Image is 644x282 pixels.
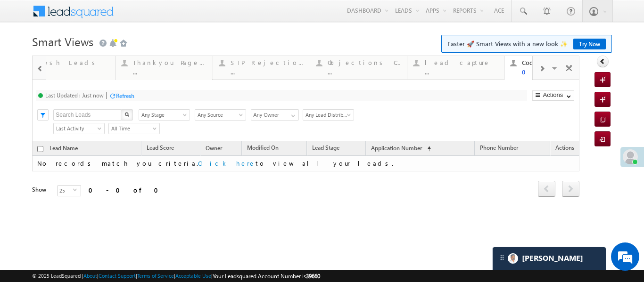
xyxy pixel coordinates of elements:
[573,39,606,49] a: Try Now
[162,68,235,75] div: ...
[423,145,431,153] span: (sorted ascending)
[165,149,195,158] div: Yes
[58,178,73,189] span: 25
[303,109,354,121] a: Any Lead Distribution
[356,68,429,75] div: ...
[204,149,236,158] div: SURAT
[213,56,310,80] a: STP Rejection Reason...
[45,92,104,99] div: Last Updated : Just now
[175,273,211,279] a: Acceptable Use
[199,129,218,142] a: City
[310,56,407,80] a: Objections Cases...
[492,247,606,270] div: carter-dragCarter[PERSON_NAME]
[475,143,523,155] a: Phone Number
[447,39,606,48] span: Faster 🚀 Smart Views with a new look ✨
[251,109,298,121] div: Owner Filter
[115,56,213,80] a: Thankyou Page leads...
[147,144,174,151] span: Lead Score
[139,109,190,121] a: Any Stage
[53,109,122,121] input: Search Leads
[453,68,527,75] div: ...
[356,59,429,66] div: lead capture
[32,34,93,49] span: Smart Views
[246,131,280,138] span: Lead Number
[133,68,206,75] div: ...
[504,56,602,81] a: Coded [DATE]0
[137,273,174,279] a: Terms of Service
[53,123,105,134] a: Last Activity
[49,49,158,62] div: Chat with us now
[307,143,344,155] a: Lead Stage
[213,273,320,280] span: Your Leadsquared Account Number is
[204,131,214,138] span: City
[519,175,536,190] a: prev
[83,273,97,279] a: About
[198,159,256,167] a: Click here
[36,68,109,75] div: 1
[61,150,122,157] a: Gouda [PERSON_NAME]
[562,175,579,190] a: next
[551,129,579,142] span: Actions
[334,129,364,142] a: OneKYC
[426,131,450,138] span: DRACode
[128,218,171,230] em: Start Chat
[144,56,241,80] a: STP Rejection Reason...
[562,181,579,197] span: next
[435,56,533,80] a: Coded [DATE]...
[538,181,555,197] span: prev
[407,56,504,80] a: lead capture...
[328,68,401,75] div: ...
[195,111,243,119] span: Any Source
[259,68,332,75] div: ...
[37,133,43,139] input: Check all records
[372,131,403,138] span: Lead Quality
[480,144,518,151] span: Phone Number
[12,87,172,209] textarea: Type your message and hit 'Enter'
[366,143,436,155] a: Application Number (sorted ascending)
[89,177,180,188] div: 1 - 1 of 1
[139,109,190,121] div: Lead Stage Filter
[58,185,73,196] span: 25
[458,129,494,142] a: DRAName
[36,59,109,66] div: Fresh Leads
[425,68,498,75] div: ...
[195,109,246,121] div: Lead Source Filter
[503,131,541,138] span: Lead Campaign
[251,109,299,121] input: Type to Search
[231,68,304,75] div: ...
[99,273,136,279] a: Contact Support
[139,111,187,119] span: Any Stage
[73,188,81,192] span: select
[293,131,326,138] span: Referral code
[109,124,157,133] span: All Time
[306,273,320,280] span: 39660
[522,68,595,75] div: 0
[37,146,43,152] input: Check all records
[160,129,196,142] a: FnO Intent
[405,132,412,139] span: (sorted descending)
[286,110,298,119] a: Show All Items
[522,59,595,66] div: Coded [DATE]
[195,109,246,121] a: Any Source
[532,90,574,101] button: Actions
[206,145,222,152] span: Owner
[338,56,436,80] a: lead capture...
[73,181,81,185] span: select
[241,56,339,80] a: Objections Cases...
[421,129,455,142] a: DRACode
[247,144,279,151] span: Modified On
[32,178,50,187] div: Show
[519,174,536,190] span: prev
[133,59,206,66] div: Thankyou Page leads
[339,131,359,138] span: OneKYC
[32,272,320,281] span: © 2025 LeadSquared | | | | |
[425,59,498,66] div: lead capture
[124,112,129,117] img: Search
